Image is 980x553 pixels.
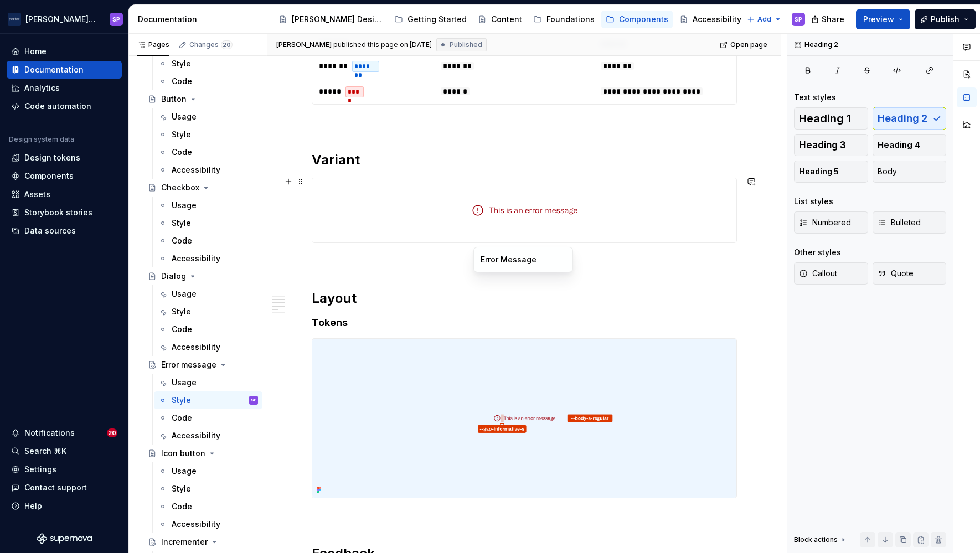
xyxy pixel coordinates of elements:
div: Style [172,483,191,494]
div: SP [251,395,256,406]
button: Numbered [794,211,868,234]
div: Home [24,46,47,57]
div: Help [24,500,42,511]
button: Contact support [7,479,122,497]
div: Accessibility [172,253,220,264]
span: [PERSON_NAME] [276,40,332,49]
a: Code automation [7,97,122,115]
a: Code [154,232,262,250]
div: Style [172,129,191,140]
div: List styles [794,196,833,207]
div: Settings [24,464,56,475]
div: Block actions [794,532,848,547]
button: Callout [794,262,868,285]
div: Assets [24,189,50,200]
div: Usage [172,200,197,211]
div: [PERSON_NAME] Design [292,14,383,25]
div: Accessibility [172,342,220,353]
a: Usage [154,374,262,391]
div: SP [112,15,120,24]
div: Data sources [24,225,76,236]
div: Style [172,306,191,317]
button: [PERSON_NAME] AirlinesSP [2,7,126,31]
button: Heading 4 [873,134,947,156]
div: Usage [172,377,197,388]
div: Checkbox [161,182,199,193]
div: Code [172,76,192,87]
a: Foundations [529,11,599,28]
div: Usage [172,288,197,299]
a: Usage [154,108,262,126]
div: Block actions [794,535,838,544]
div: Contact support [24,482,87,493]
svg: Supernova Logo [37,533,92,544]
span: Share [822,14,844,25]
div: Documentation [138,14,262,25]
button: Heading 1 [794,107,868,130]
span: Published [450,40,482,49]
a: Style [154,214,262,232]
a: Design tokens [7,149,122,167]
a: Content [473,11,527,28]
div: Design tokens [24,152,80,163]
div: Code [172,235,192,246]
button: Heading 5 [794,161,868,183]
div: Text styles [794,92,836,103]
div: Button [161,94,187,105]
div: Error Message [481,254,566,265]
a: Data sources [7,222,122,240]
div: Accessibility [693,14,741,25]
a: Code [154,409,262,427]
div: Search ⌘K [24,446,66,457]
div: Components [619,14,668,25]
div: Accessibility [172,430,220,441]
div: Code [172,324,192,335]
a: Usage [154,285,262,303]
a: StyleSP [154,391,262,409]
a: Accessibility [675,11,746,28]
button: Bulleted [873,211,947,234]
a: Open page [716,37,772,53]
span: Bulleted [878,217,921,228]
button: Quote [873,262,947,285]
a: Analytics [7,79,122,97]
a: Getting Started [390,11,471,28]
a: Error message [143,356,262,374]
button: Notifications20 [7,424,122,442]
span: Quote [878,268,914,279]
a: Components [7,167,122,185]
div: Style [172,218,191,229]
div: Dialog [161,271,186,282]
span: Open page [730,40,767,49]
span: 20 [221,40,233,49]
div: [PERSON_NAME] Airlines [25,14,96,25]
span: Heading 4 [878,139,920,151]
div: Style [172,395,191,406]
div: Usage [172,466,197,477]
div: Other styles [794,247,841,258]
a: Style [154,126,262,143]
div: Pages [137,40,169,49]
button: Body [873,161,947,183]
a: Storybook stories [7,204,122,221]
div: Error message [161,359,216,370]
a: Code [154,498,262,515]
div: Code automation [24,101,91,112]
div: SP [795,15,802,24]
a: Accessibility [154,250,262,267]
a: Button [143,90,262,108]
span: Numbered [799,217,851,228]
a: Settings [7,461,122,478]
div: Code [172,147,192,158]
button: Search ⌘K [7,442,122,460]
div: Content [491,14,522,25]
img: 10acb9fa-730f-4191-af67-cc4c8c69d00b.png [312,339,736,498]
div: Documentation [24,64,84,75]
div: Icon button [161,448,205,459]
h2: Variant [312,151,737,169]
a: Code [154,321,262,338]
a: [PERSON_NAME] Design [274,11,388,28]
span: Heading 1 [799,113,851,124]
button: Add [744,12,785,27]
div: Components [24,170,74,182]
